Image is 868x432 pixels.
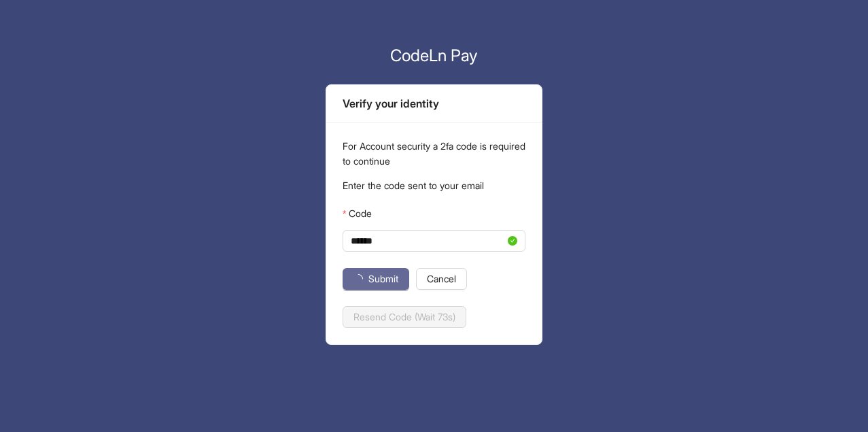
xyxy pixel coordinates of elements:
button: Cancel [416,268,467,290]
span: Submit [368,271,398,286]
input: Code [351,233,505,248]
div: Verify your identity [343,95,525,112]
span: Cancel [427,271,456,286]
span: loading [353,274,363,284]
p: For Account security a 2fa code is required to continue [343,139,525,169]
span: Resend Code (Wait 73s) [353,310,455,325]
p: Enter the code sent to your email [343,178,525,193]
p: CodeLn Pay [326,44,542,68]
button: Resend Code (Wait 73s) [343,306,466,328]
label: Code [343,203,372,225]
button: Submit [343,268,409,290]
